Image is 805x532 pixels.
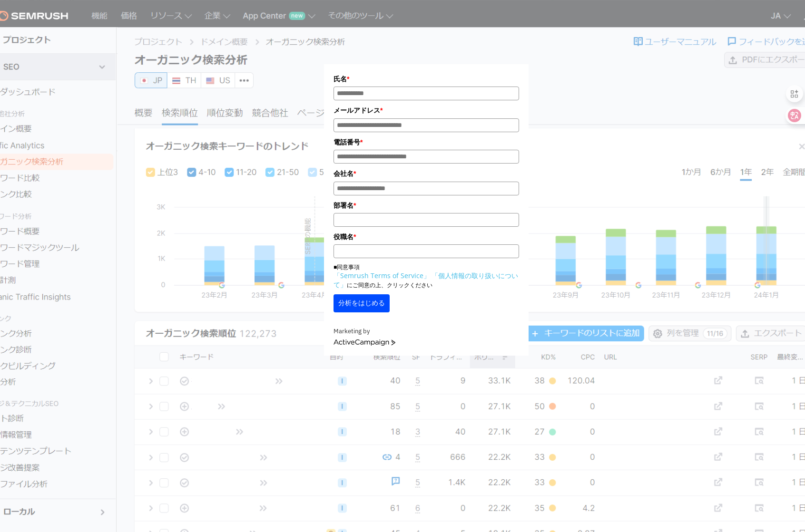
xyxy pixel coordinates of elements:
div: Marketing by [334,327,519,337]
p: ■同意事項 にご同意の上、クリックください [334,263,519,290]
label: 電話番号 [334,137,519,147]
button: 分析をはじめる [334,294,390,312]
a: 「Semrush Terms of Service」 [334,271,430,280]
label: 氏名 [334,74,519,84]
label: 役職名 [334,232,519,242]
label: 会社名 [334,168,519,179]
label: 部署名 [334,200,519,211]
a: 「個人情報の取り扱いについて」 [334,271,518,289]
label: メールアドレス [334,105,519,116]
